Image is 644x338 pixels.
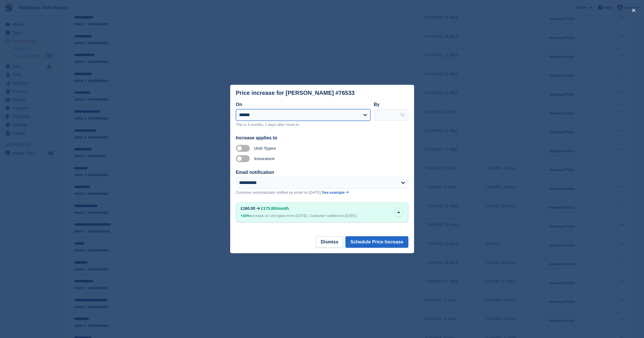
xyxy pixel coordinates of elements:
[254,156,275,161] label: Insurance
[236,158,252,159] label: Apply to insurance
[236,102,242,107] label: On
[316,236,343,248] button: Dismiss
[629,6,638,15] button: close
[236,170,274,175] label: Email notification
[241,213,250,219] div: +10%
[236,122,370,128] p: This is 4 months, 2 days after move-in.
[254,146,276,151] label: Unit Types
[236,190,321,195] p: Customer automatically notified by email on [DATE]
[241,214,308,218] span: increase on unit types from [DATE].
[374,102,380,107] label: By
[345,236,408,248] button: Schedule Price Increase
[236,90,355,96] div: Price increase for [PERSON_NAME] #76533
[322,190,349,195] a: See example
[236,135,408,141] div: Increase applies to
[241,206,255,211] div: £160.00
[261,206,276,211] span: £175.00
[276,206,289,211] span: /month
[236,148,252,149] label: Apply to unit types
[309,214,357,218] span: Customer notified on [DATE]
[322,190,345,195] span: See example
